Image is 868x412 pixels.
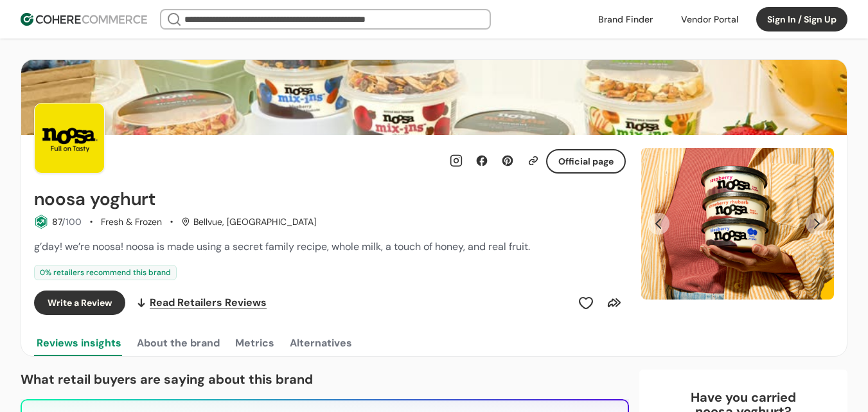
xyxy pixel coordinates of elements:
[648,213,669,235] button: Previous Slide
[641,148,834,300] div: Slide 4
[287,330,355,356] button: Alternatives
[641,148,834,300] div: Carousel
[136,291,267,315] a: Read Retailers Reviews
[21,13,147,26] img: Cohere Logo
[546,149,626,174] button: Official page
[34,103,105,174] img: Brand Photo
[21,60,847,135] img: Brand cover image
[641,148,834,300] img: Slide 3
[34,240,530,253] span: g’day! we’re noosa! noosa is made using a secret family recipe, whole milk, a touch of honey, and...
[134,330,222,356] button: About the brand
[52,216,62,228] span: 87
[233,330,277,356] button: Metrics
[150,295,267,310] span: Read Retailers Reviews
[62,216,82,228] span: /100
[756,7,847,31] button: Sign In / Sign Up
[34,291,125,315] button: Write a Review
[34,265,177,280] div: 0 % retailers recommend this brand
[806,213,828,235] button: Next Slide
[181,215,316,229] div: Bellvue, [GEOGRAPHIC_DATA]
[34,189,155,210] h2: noosa yoghurt
[34,330,124,356] button: Reviews insights
[21,370,629,389] p: What retail buyers are saying about this brand
[101,215,162,229] div: Fresh & Frozen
